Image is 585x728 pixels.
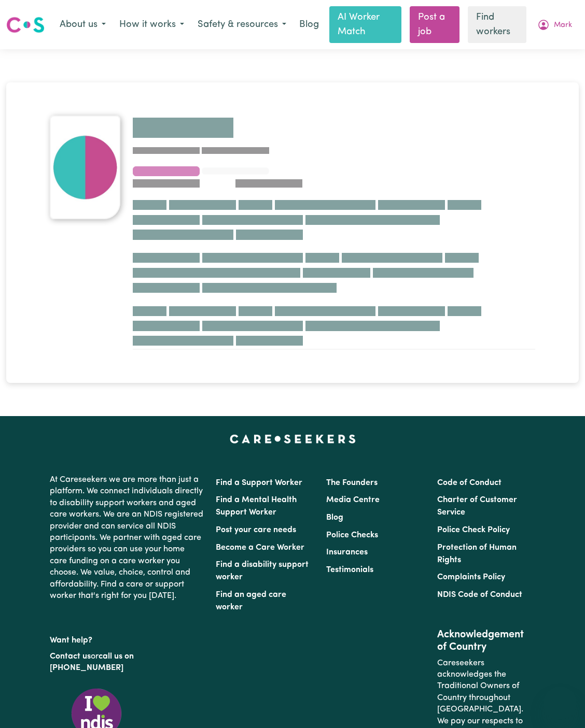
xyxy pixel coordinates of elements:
[53,14,113,36] button: About us
[554,20,572,31] span: Mark
[468,6,526,43] a: Find workers
[329,6,401,43] a: AI Worker Match
[6,13,45,37] a: Careseekers logo
[326,548,368,556] a: Insurances
[216,544,304,552] a: Become a Care Worker
[326,531,378,539] a: Police Checks
[293,13,325,36] a: Blog
[437,479,502,487] a: Code of Conduct
[50,470,203,606] p: At Careseekers we are more than just a platform. We connect individuals directly to disability su...
[437,496,517,517] a: Charter of Customer Service
[216,479,302,487] a: Find a Support Worker
[216,496,297,517] a: Find a Mental Health Support Worker
[544,687,577,720] iframe: Button to launch messaging window
[6,16,45,34] img: Careseekers logo
[326,496,380,504] a: Media Centre
[216,591,286,611] a: Find an aged care worker
[50,647,203,678] p: or
[437,573,505,581] a: Complaints Policy
[437,591,522,599] a: NDIS Code of Conduct
[437,526,510,534] a: Police Check Policy
[216,526,296,534] a: Post your care needs
[326,566,373,574] a: Testimonials
[191,14,293,36] button: Safety & resources
[326,513,343,522] a: Blog
[437,629,535,653] h2: Acknowledgement of Country
[113,14,191,36] button: How it works
[531,14,579,36] button: My Account
[50,652,91,661] a: Contact us
[326,479,378,487] a: The Founders
[410,6,459,43] a: Post a job
[216,561,309,581] a: Find a disability support worker
[437,544,517,564] a: Protection of Human Rights
[230,435,356,443] a: Careseekers home page
[50,631,203,646] p: Want help?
